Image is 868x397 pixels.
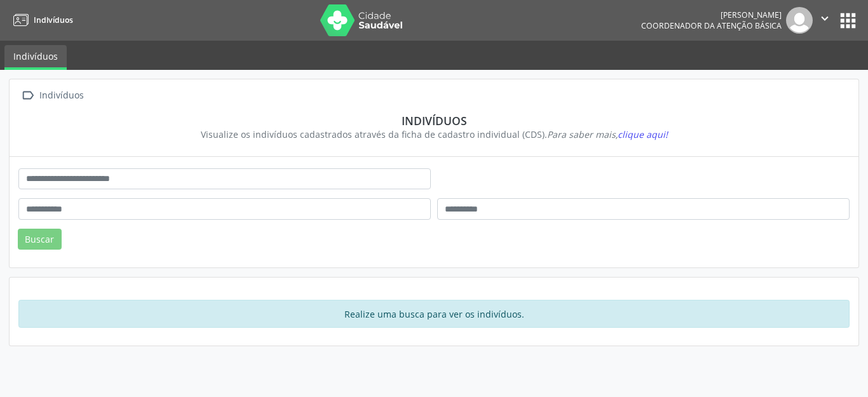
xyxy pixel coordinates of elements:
[27,128,841,141] div: Visualize os indivíduos cadastrados através da ficha de cadastro individual (CDS).
[18,300,850,328] div: Realize uma busca para ver os indivíduos.
[837,10,859,32] button: apps
[818,11,832,25] i: 
[641,20,782,31] span: Coordenador da Atenção Básica
[18,86,86,105] a:  Indivíduos
[37,86,86,105] div: Indivíduos
[18,229,62,250] button: Buscar
[27,114,841,128] div: Indivíduos
[18,86,37,105] i: 
[34,15,73,25] span: Indivíduos
[9,10,73,30] a: Indivíduos
[547,128,668,140] i: Para saber mais,
[786,7,813,34] img: img
[641,10,782,20] div: [PERSON_NAME]
[618,128,668,140] span: clique aqui!
[4,45,67,70] a: Indivíduos
[813,7,837,34] button: 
